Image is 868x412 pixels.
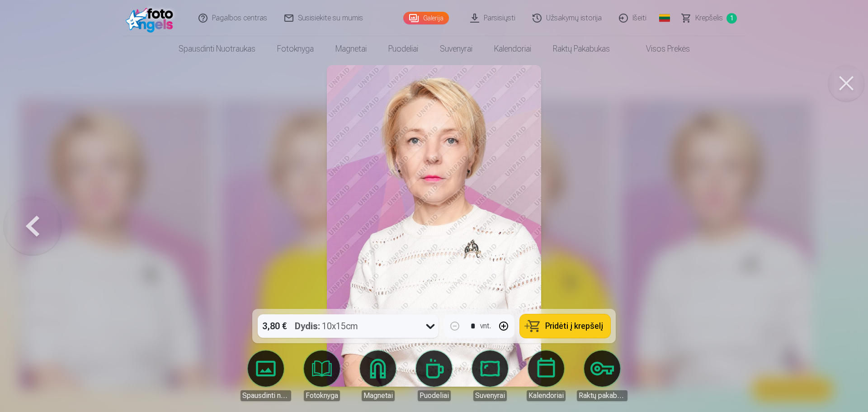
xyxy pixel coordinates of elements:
[527,390,566,401] div: Kalendoriai
[295,314,358,338] div: 10x15cm
[403,12,449,24] a: Galerija
[295,320,320,332] strong: Dydis :
[542,36,621,62] a: Raktų pakabukas
[726,13,737,24] span: 1
[241,390,291,401] div: Spausdinti nuotraukas
[520,314,610,338] button: Pridėti į krepšelį
[429,36,483,62] a: Suvenyrai
[465,350,515,401] a: Suvenyrai
[304,390,340,401] div: Fotoknyga
[126,4,178,33] img: /fa2
[325,36,377,62] a: Magnetai
[377,36,429,62] a: Puodeliai
[168,36,266,62] a: Spausdinti nuotraukas
[353,350,403,401] a: Magnetai
[577,350,627,401] a: Raktų pakabukas
[258,314,291,338] div: 3,80 €
[521,350,571,401] a: Kalendoriai
[241,350,291,401] a: Spausdinti nuotraukas
[621,36,701,62] a: Visos prekės
[362,390,395,401] div: Magnetai
[409,350,459,401] a: Puodeliai
[480,321,491,331] div: vnt.
[577,390,627,401] div: Raktų pakabukas
[297,350,347,401] a: Fotoknyga
[695,13,723,24] span: Krepšelis
[545,322,603,330] span: Pridėti į krepšelį
[483,36,542,62] a: Kalendoriai
[473,390,507,401] div: Suvenyrai
[266,36,325,62] a: Fotoknyga
[418,390,451,401] div: Puodeliai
